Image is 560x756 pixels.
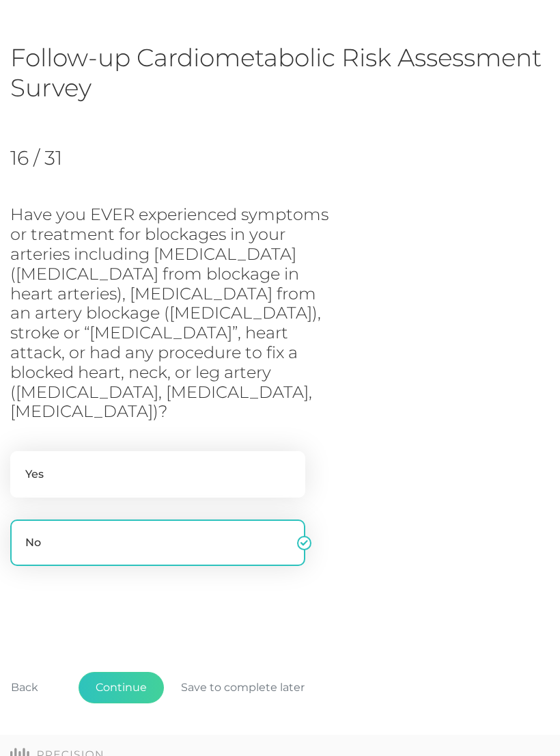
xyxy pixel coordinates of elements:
label: Yes [10,451,305,498]
h2: 16 / 31 [10,146,150,170]
button: Save to complete later [164,672,322,703]
h1: Follow-up Cardiometabolic Risk Assessment Survey [10,42,550,103]
button: Continue [79,672,164,703]
label: No [10,519,305,566]
h3: Have you EVER experienced symptoms or treatment for blockages in your arteries including [MEDICAL... [10,205,334,422]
